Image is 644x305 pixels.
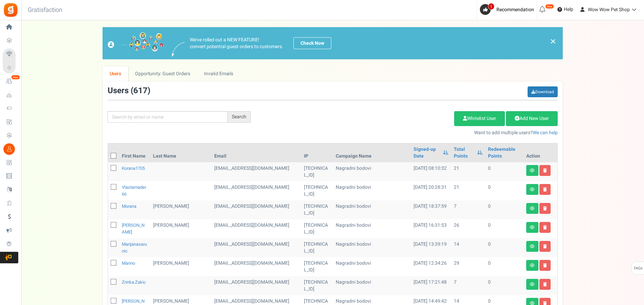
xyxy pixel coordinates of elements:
a: korana1705 [122,165,145,171]
i: Delete user [543,225,547,229]
a: Signed-up Date [414,146,439,160]
i: View details [530,282,535,286]
td: customer [212,200,301,219]
td: Nagradni bodovi [333,200,411,219]
span: 617 [133,85,148,97]
a: Help [555,4,576,15]
span: FAQs [634,262,643,275]
td: 14 [451,238,486,257]
td: 7 [451,276,486,295]
td: [TECHNICAL_ID] [301,257,333,276]
a: Opportunity: Guest Orders [128,66,197,81]
p: Want to add multiple users? [261,129,558,136]
i: View details [530,244,535,248]
td: customer [212,238,301,257]
td: [DATE] 08:10:32 [411,162,451,181]
td: [PERSON_NAME] [150,200,212,219]
a: Download [528,86,558,97]
td: [TECHNICAL_ID] [301,219,333,238]
td: 0 [485,257,524,276]
i: View details [530,168,535,172]
td: [TECHNICAL_ID] [301,181,333,200]
th: Action [524,143,557,162]
em: New [545,4,554,9]
h3: Gratisfaction [20,3,70,17]
i: View details [530,263,535,267]
td: 0 [485,200,524,219]
td: [TECHNICAL_ID] [301,238,333,257]
em: New [11,75,20,80]
td: [PERSON_NAME] [150,219,212,238]
td: 7 [451,200,486,219]
td: [TECHNICAL_ID] [301,276,333,295]
td: 21 [451,181,486,200]
a: marijanasarunic [122,241,147,254]
a: [PERSON_NAME] [122,222,145,235]
i: View details [530,187,535,191]
th: Campaign Name [333,143,411,162]
a: 1 Recommendation [480,4,537,15]
th: IP [301,143,333,162]
td: [EMAIL_ADDRESS][DOMAIN_NAME] [212,219,301,238]
td: customer [212,162,301,181]
td: 29 [451,257,486,276]
th: Email [212,143,301,162]
td: 0 [485,238,524,257]
td: Nagradni bodovi [333,257,411,276]
i: Delete user [543,187,547,191]
td: 0 [485,219,524,238]
td: 0 [485,162,524,181]
span: Recommendation [496,6,534,13]
td: [DATE] 18:37:59 [411,200,451,219]
img: Gratisfaction [3,2,18,18]
a: zrinka.zakic [122,279,146,285]
i: View details [530,206,535,210]
input: Search by email or name [108,111,228,123]
i: Delete user [543,263,547,267]
td: [DATE] 17:21:48 [411,276,451,295]
span: 1 [488,3,494,10]
a: Add New User [506,111,558,126]
td: Nagradni bodovi [333,162,411,181]
a: Check Now [293,37,331,49]
i: Delete user [543,244,547,248]
th: First Name [119,143,150,162]
td: Nagradni bodovi [333,238,411,257]
td: customer [212,276,301,295]
td: [EMAIL_ADDRESS][DOMAIN_NAME] [212,257,301,276]
a: Marino [122,260,135,266]
i: Delete user [543,282,547,286]
i: View details [530,225,535,229]
a: We can help [533,129,558,136]
td: Nagradni bodovi [333,181,411,200]
a: vlastamader66 [122,184,146,197]
i: Delete user [543,168,547,172]
td: [TECHNICAL_ID] [301,162,333,181]
a: Invalid Emails [197,66,240,81]
a: Total Points [454,146,474,160]
td: [DATE] 16:31:53 [411,219,451,238]
a: New [3,76,18,87]
td: Nagradni bodovi [333,219,411,238]
td: 21 [451,162,486,181]
a: Morana [122,203,136,209]
img: images [108,32,163,54]
td: [DATE] 12:34:26 [411,257,451,276]
div: Search [228,111,251,123]
td: [EMAIL_ADDRESS][DOMAIN_NAME] [212,181,301,200]
span: Help [562,6,573,13]
h3: Users ( ) [108,86,150,95]
a: Redeemable Points [488,146,521,160]
td: [DATE] 20:28:31 [411,181,451,200]
a: Whitelist User [454,111,505,126]
span: Wow Wow Pet Shop [588,6,630,13]
th: Last Name [150,143,212,162]
td: 0 [485,181,524,200]
td: [TECHNICAL_ID] [301,200,333,219]
td: [PERSON_NAME] [150,257,212,276]
a: × [550,37,556,45]
a: Users [103,66,128,81]
td: 0 [485,276,524,295]
img: images [172,42,185,57]
td: Nagradni bodovi [333,276,411,295]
